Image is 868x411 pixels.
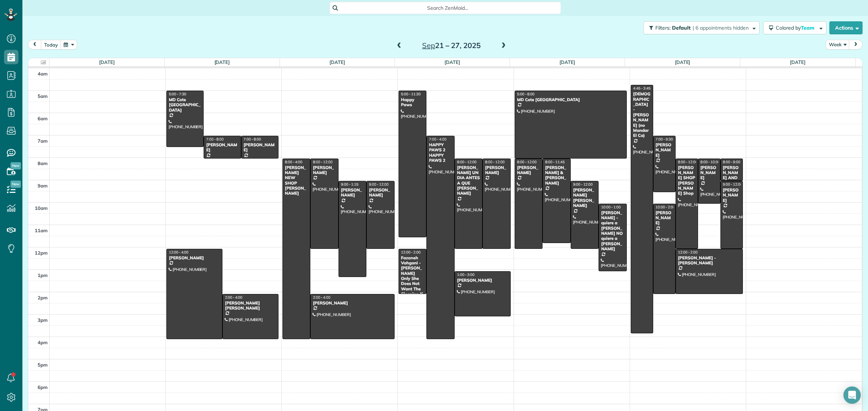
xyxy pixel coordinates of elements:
[457,165,480,196] div: [PERSON_NAME] UN DIA ANTES A QUE [PERSON_NAME]
[38,138,48,144] span: 7am
[225,300,276,311] div: [PERSON_NAME] [PERSON_NAME]
[444,59,460,65] a: [DATE]
[485,160,505,164] span: 8:00 - 12:00
[678,165,696,196] div: [PERSON_NAME] SHOP [PERSON_NAME] Shop
[672,25,691,31] span: Default
[655,142,673,158] div: [PERSON_NAME]
[214,59,230,65] a: [DATE]
[790,59,805,65] a: [DATE]
[655,210,673,226] div: [PERSON_NAME]
[10,181,21,188] span: New
[401,92,421,96] span: 5:00 - 11:30
[829,21,863,34] button: Actions
[849,40,863,49] button: next
[10,162,21,169] span: New
[38,384,48,390] span: 6pm
[401,255,424,312] div: Fazaneh Vahgani - [PERSON_NAME] Only She Does Not Want The Cleaning If Not [PERSON_NAME]
[38,160,48,166] span: 8am
[517,165,540,176] div: [PERSON_NAME]
[38,71,48,77] span: 4am
[169,92,186,96] span: 5:00 - 7:30
[723,165,741,196] div: [PERSON_NAME] AND [PERSON_NAME]
[633,91,651,138] div: [DEMOGRAPHIC_DATA] - [PERSON_NAME] (no Mandar El Ca)
[35,228,48,233] span: 11am
[369,187,392,198] div: [PERSON_NAME]
[826,40,850,49] button: Week
[633,86,651,91] span: 4:45 - 3:45
[485,165,508,176] div: [PERSON_NAME]
[801,25,816,31] span: Team
[517,97,625,102] div: MD Cote [GEOGRAPHIC_DATA]
[38,272,48,278] span: 1pm
[329,59,345,65] a: [DATE]
[457,160,477,164] span: 8:00 - 12:00
[700,165,718,181] div: [PERSON_NAME]
[429,142,452,163] div: HAPPY PAWS 2 HAPPY PAWS 2
[169,250,188,255] span: 12:00 - 4:00
[169,97,201,113] div: MD Cote [GEOGRAPHIC_DATA]
[243,142,276,153] div: [PERSON_NAME]
[763,21,826,34] button: Colored byTeam
[517,160,537,164] span: 8:00 - 12:00
[41,40,61,49] button: today
[35,250,48,256] span: 12pm
[38,339,48,345] span: 4pm
[559,59,575,65] a: [DATE]
[573,182,593,187] span: 9:00 - 12:00
[723,160,740,164] span: 8:00 - 9:00
[401,250,421,255] span: 12:00 - 2:00
[678,255,741,266] div: [PERSON_NAME] - [PERSON_NAME]
[843,386,861,404] div: Open Intercom Messenger
[678,160,698,164] span: 8:00 - 12:00
[38,93,48,99] span: 5am
[601,205,621,209] span: 10:00 - 1:00
[457,272,475,277] span: 1:00 - 3:00
[312,300,392,306] div: [PERSON_NAME]
[693,25,749,31] span: | 6 appointments hidden
[99,59,115,65] a: [DATE]
[406,42,497,49] h2: 21 – 27, 2025
[313,160,332,164] span: 8:00 - 12:00
[341,182,358,187] span: 9:00 - 1:15
[38,116,48,121] span: 6am
[675,59,690,65] a: [DATE]
[38,317,48,323] span: 3pm
[312,165,336,176] div: [PERSON_NAME]
[517,92,535,96] span: 5:00 - 8:00
[678,250,698,255] span: 12:00 - 2:00
[545,165,568,186] div: [PERSON_NAME] & [PERSON_NAME]
[457,278,509,283] div: [PERSON_NAME]
[28,40,42,49] button: prev
[206,137,224,142] span: 7:00 - 8:00
[38,362,48,368] span: 5pm
[656,205,675,209] span: 10:00 - 2:00
[545,160,565,164] span: 8:00 - 11:45
[38,183,48,189] span: 9am
[422,41,435,50] span: Sep
[655,25,671,31] span: Filters:
[573,187,596,208] div: [PERSON_NAME] [PERSON_NAME]
[38,295,48,300] span: 2pm
[35,205,48,211] span: 10am
[643,21,759,34] button: Filters: Default | 6 appointments hidden
[656,137,673,142] span: 7:00 - 9:30
[206,142,239,153] div: [PERSON_NAME]
[640,21,759,34] a: Filters: Default | 6 appointments hidden
[244,137,261,142] span: 7:00 - 8:00
[601,210,624,252] div: [PERSON_NAME] - quiere a [PERSON_NAME] NO quiere a [PERSON_NAME]
[401,97,424,108] div: Happy Paws
[285,165,308,196] div: [PERSON_NAME] NEW SHOP [PERSON_NAME]
[723,187,741,203] div: [PERSON_NAME]
[369,182,388,187] span: 9:00 - 12:00
[701,160,720,164] span: 8:00 - 10:00
[225,295,242,300] span: 2:00 - 4:00
[313,295,330,300] span: 2:00 - 4:00
[723,182,743,187] span: 9:00 - 12:00
[776,25,817,31] span: Colored by
[341,187,364,198] div: [PERSON_NAME]
[285,160,302,164] span: 8:00 - 4:00
[169,255,220,260] div: [PERSON_NAME]
[429,137,446,142] span: 7:00 - 4:00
